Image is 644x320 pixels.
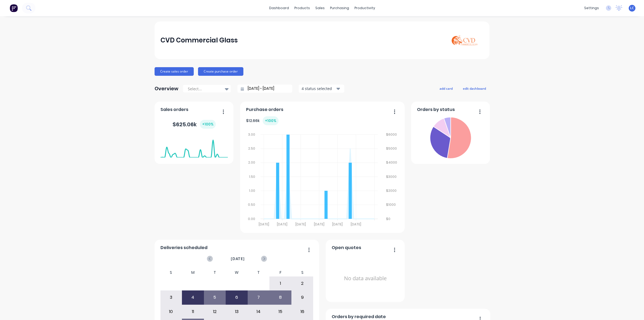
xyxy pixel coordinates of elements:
[160,305,182,318] div: 10
[160,269,182,276] div: S
[386,188,397,193] tspan: $2000
[270,305,291,318] div: 15
[292,4,313,12] div: products
[436,85,456,92] button: add card
[231,256,245,262] span: [DATE]
[292,277,313,290] div: 2
[226,305,247,318] div: 13
[630,6,634,10] span: LC
[386,160,397,165] tspan: $4000
[248,269,270,276] div: T
[248,160,255,165] tspan: 2.00
[160,291,182,304] div: 3
[386,174,397,179] tspan: $3000
[332,245,361,251] span: Open quotes
[581,4,602,12] div: settings
[248,291,269,304] div: 7
[295,222,306,226] tspan: [DATE]
[10,4,18,12] img: Factory
[160,106,188,113] span: Sales orders
[446,26,484,55] img: CVD Commercial Glass
[291,269,313,276] div: S
[417,106,455,113] span: Orders by status
[246,106,283,113] span: Purchase orders
[270,277,291,290] div: 1
[173,120,216,129] div: $ 625.06k
[386,217,390,221] tspan: $0
[386,132,397,137] tspan: $6000
[182,291,204,304] div: 4
[327,4,352,12] div: purchasing
[226,269,248,276] div: W
[248,132,255,137] tspan: 3.00
[266,4,292,12] a: dashboard
[351,222,361,226] tspan: [DATE]
[386,202,396,207] tspan: $1000
[248,217,255,221] tspan: 0.00
[270,291,291,304] div: 8
[182,269,204,276] div: M
[248,146,255,151] tspan: 2.50
[200,120,216,129] div: + 100 %
[248,202,255,207] tspan: 0.50
[352,4,378,12] div: productivity
[226,291,247,304] div: 6
[204,291,226,304] div: 5
[332,222,343,226] tspan: [DATE]
[155,67,194,76] button: Create sales order
[302,86,335,91] div: 4 status selected
[249,174,255,179] tspan: 1.50
[292,291,313,304] div: 9
[299,85,344,93] button: 4 status selected
[249,188,255,193] tspan: 1.00
[313,4,327,12] div: sales
[263,116,279,125] div: + 100 %
[332,253,399,304] div: No data available
[459,85,489,92] button: edit dashboard
[182,305,204,318] div: 11
[160,245,207,251] span: Deliveries scheduled
[292,305,313,318] div: 16
[155,83,178,94] div: Overview
[204,269,226,276] div: T
[258,222,269,226] tspan: [DATE]
[248,305,269,318] div: 14
[204,305,226,318] div: 12
[198,67,243,76] button: Create purchase order
[246,116,279,125] div: $ 12.66k
[386,146,397,151] tspan: $5000
[160,35,238,46] div: CVD Commercial Glass
[332,314,386,320] span: Orders by required date
[269,269,291,276] div: F
[314,222,324,226] tspan: [DATE]
[277,222,287,226] tspan: [DATE]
